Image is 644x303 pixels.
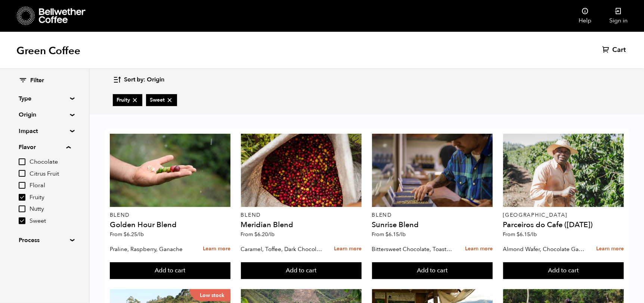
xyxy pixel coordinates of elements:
input: Fruity [19,194,25,201]
span: Cart [612,46,626,55]
p: [GEOGRAPHIC_DATA] [503,213,624,218]
h4: Meridian Blend [241,221,362,229]
button: Add to cart [372,262,493,279]
span: /lb [268,231,275,238]
a: Learn more [203,241,230,257]
input: Sweet [19,217,25,224]
span: From [372,231,406,238]
p: Almond Wafer, Chocolate Ganache, Bing Cherry [503,244,585,255]
span: Nutty [30,205,71,213]
button: Add to cart [241,262,362,279]
span: Fruity [30,194,71,202]
button: Add to cart [110,262,231,279]
span: From [503,231,537,238]
bdi: 6.15 [386,231,406,238]
a: Cart [602,46,628,55]
a: Learn more [596,241,624,257]
p: Blend [372,213,493,218]
span: From [110,231,144,238]
span: Filter [30,77,44,85]
h1: Green Coffee [16,44,80,58]
p: Praline, Raspberry, Ganache [110,244,192,255]
a: Learn more [465,241,493,257]
input: Floral [19,182,25,189]
span: Sweet [30,217,71,225]
summary: Type [19,94,70,103]
input: Nutty [19,205,25,212]
span: /lb [137,231,144,238]
summary: Impact [19,127,70,136]
input: Chocolate [19,158,25,165]
span: $ [255,231,258,238]
summary: Process [19,236,70,245]
p: Caramel, Toffee, Dark Chocolate [241,244,323,255]
bdi: 6.15 [517,231,537,238]
summary: Origin [19,110,70,119]
a: Learn more [334,241,362,257]
span: Floral [30,182,71,190]
span: $ [124,231,127,238]
span: /lb [399,231,406,238]
span: $ [517,231,520,238]
h4: Parceiros do Cafe ([DATE]) [503,221,624,229]
bdi: 6.20 [255,231,275,238]
input: Citrus Fruit [19,170,25,177]
p: Low stock [189,289,230,301]
span: Chocolate [30,158,71,166]
bdi: 6.25 [124,231,144,238]
span: Sort by: Origin [124,76,164,84]
button: Sort by: Origin [113,71,164,89]
h4: Golden Hour Blend [110,221,231,229]
span: From [241,231,275,238]
span: Sweet [150,96,173,104]
span: $ [386,231,389,238]
p: Blend [110,213,231,218]
p: Bittersweet Chocolate, Toasted Marshmallow, Candied Orange, Praline [372,244,454,255]
button: Add to cart [503,262,624,279]
p: Blend [241,213,362,218]
span: Fruity [117,96,139,104]
h4: Sunrise Blend [372,221,493,229]
span: Citrus Fruit [30,170,71,178]
span: /lb [530,231,537,238]
summary: Flavor [19,143,71,152]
